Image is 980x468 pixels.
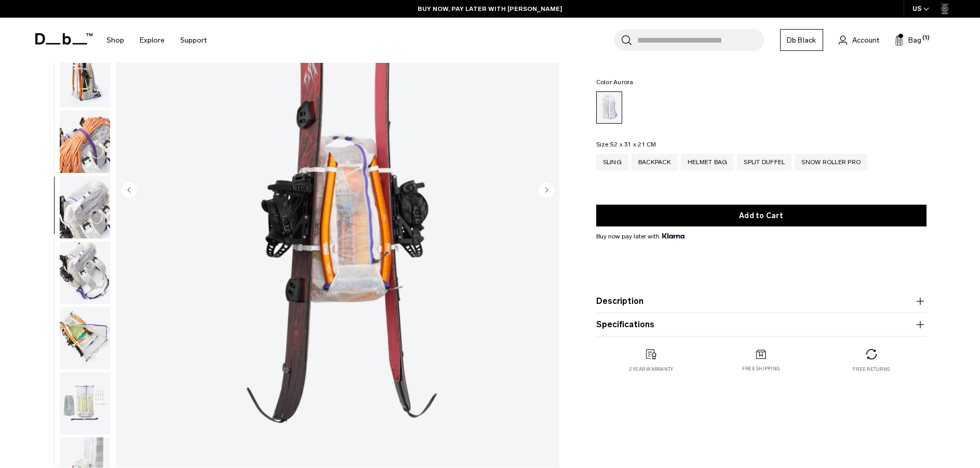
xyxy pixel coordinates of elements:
button: Bag (1) [895,34,921,46]
a: Explore [140,22,165,59]
a: Aurora [596,91,622,124]
span: Buy now pay later with [596,232,684,241]
a: Backpack [632,154,678,170]
a: Shop [106,22,124,59]
p: 2 year warranty [629,366,674,373]
a: Snow Roller Pro [795,154,867,170]
img: Weigh_Lighter_Backpack_25L_10.png [60,46,110,108]
a: Support [180,22,207,59]
img: Weigh_Lighter_Backpack_25L_14.png [60,307,110,369]
legend: Color: [596,79,634,85]
button: Weigh_Lighter_Backpack_25L_12.png [59,176,111,239]
a: Split Duffel [737,154,791,170]
img: Weigh_Lighter_Backpack_25L_12.png [60,176,110,238]
span: Aurora [613,78,634,86]
button: Add to Cart [596,205,927,226]
legend: Size: [596,141,656,148]
button: Weigh_Lighter_Backpack_25L_15.png [59,372,111,435]
img: Weigh_Lighter_Backpack_25L_13.png [60,242,110,304]
a: Sling [596,154,628,170]
a: Helmet Bag [681,154,734,170]
span: Account [852,35,879,46]
nav: Main Navigation [99,18,214,63]
button: Weigh_Lighter_Backpack_25L_10.png [59,45,111,109]
button: Next slide [539,182,554,199]
p: Free returns [853,366,890,373]
img: Weigh_Lighter_Backpack_25L_15.png [60,372,110,435]
a: Account [839,34,879,46]
button: Weigh_Lighter_Backpack_25L_14.png [59,306,111,370]
button: Description [596,295,927,307]
a: BUY NOW, PAY LATER WITH [PERSON_NAME] [418,4,562,14]
button: Weigh_Lighter_Backpack_25L_13.png [59,241,111,304]
button: Specifications [596,318,927,331]
button: Previous slide [122,182,137,199]
button: Weigh_Lighter_Backpack_25L_11.png [59,110,111,173]
span: (1) [922,34,930,43]
img: {"height" => 20, "alt" => "Klarna"} [662,233,684,238]
p: Free shipping [742,365,780,372]
a: Db Black [780,29,823,51]
span: 52 x 31 x 21 CM [610,141,656,148]
span: Bag [908,35,921,46]
img: Weigh_Lighter_Backpack_25L_11.png [60,111,110,173]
